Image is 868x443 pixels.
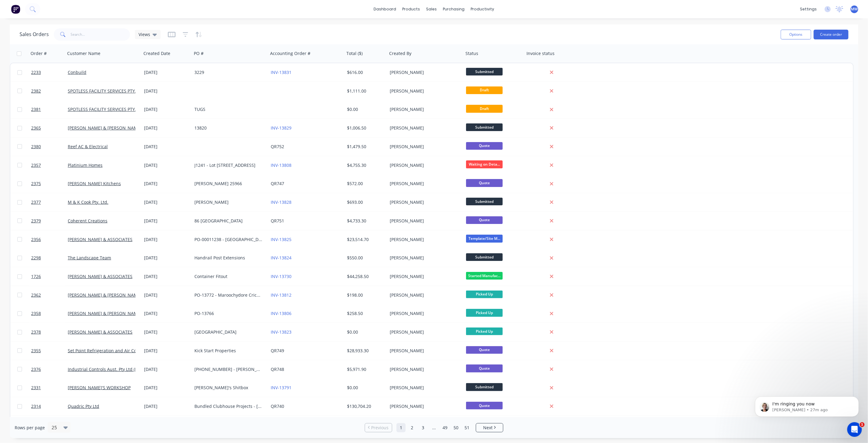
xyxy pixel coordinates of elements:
[144,69,190,75] div: [DATE]
[143,50,170,57] div: Created Date
[271,273,291,279] a: INV-13730
[31,310,41,317] span: 2358
[31,88,41,94] span: 2382
[194,236,262,243] div: PO-00011238 - [GEOGRAPHIC_DATA]
[271,292,291,298] a: INV-13812
[144,273,190,280] div: [DATE]
[194,125,262,131] div: 13820
[31,106,41,112] span: 2381
[860,422,865,427] span: 1
[68,236,132,242] a: [PERSON_NAME] & ASSOCIATES
[347,366,383,372] div: $5,971.90
[31,63,68,82] a: 2233
[31,236,41,243] span: 2356
[465,50,478,57] div: Status
[144,310,190,317] div: [DATE]
[34,206,57,210] span: Messages
[400,5,423,14] div: products
[347,273,383,280] div: $44,258.50
[144,106,190,112] div: [DATE]
[22,163,38,170] div: Maricar
[144,385,190,391] div: [DATE]
[466,123,503,131] span: Submitted
[31,385,41,391] span: 2331
[347,255,383,261] div: $550.00
[22,67,658,72] span: Hi [PERSON_NAME], only Administrators can delete timesheet entries. To do that: 1. Go to Producti...
[39,163,56,170] div: • [DATE]
[31,162,41,168] span: 2357
[347,292,383,298] div: $198.00
[365,425,392,431] a: Previous page
[271,236,291,242] a: INV-13825
[39,118,56,124] div: • [DATE]
[31,193,68,211] a: 2377
[31,304,68,323] a: 2358
[271,348,284,353] a: QR749
[347,88,383,94] div: $1,111.00
[271,125,291,131] a: INV-13829
[68,292,161,298] a: [PERSON_NAME] & [PERSON_NAME] Electrical
[466,216,503,224] span: Quote
[194,348,262,354] div: Kick Start Properties
[31,366,41,372] span: 2376
[144,236,190,243] div: [DATE]
[468,5,497,14] div: productivity
[68,218,107,224] a: Coherent Creations
[31,249,68,267] a: 2298
[271,403,284,409] a: QR740
[466,328,503,335] span: Picked Up
[466,179,503,187] span: Quote
[22,157,145,162] span: We can continue resolving this on the other ticket open :)
[144,162,190,168] div: [DATE]
[194,255,262,261] div: Handrail Post Extensions
[67,50,100,57] div: Customer Name
[31,416,68,434] a: 1962
[31,360,68,379] a: 2376
[347,385,383,391] div: $0.00
[271,385,291,390] a: INV-13791
[61,191,92,215] button: News
[31,255,41,261] span: 2298
[22,90,272,94] span: Thanks, [PERSON_NAME]. We’ll make sure the Cost and Markup columns are turned off on both Product...
[92,191,122,215] button: Help
[15,425,45,431] span: Rows per page
[31,144,41,150] span: 2380
[31,292,41,298] span: 2362
[271,199,291,205] a: INV-13828
[68,199,108,205] a: M & K Cook Pty. Ltd.
[31,191,61,215] button: Messages
[466,198,503,205] span: Submitted
[31,199,41,205] span: 2377
[45,3,78,13] h1: Messages
[194,199,262,205] div: [PERSON_NAME]
[390,162,458,168] div: [PERSON_NAME]
[814,30,848,39] button: Create order
[102,206,112,210] span: Help
[347,144,383,150] div: $1,479.50
[194,385,262,391] div: [PERSON_NAME]'s Shitbox
[347,69,383,75] div: $616.00
[797,5,820,14] div: settings
[144,181,190,187] div: [DATE]
[194,69,262,75] div: 3229
[144,255,190,261] div: [DATE]
[31,181,41,187] span: 2375
[31,50,47,57] div: Order #
[270,50,310,57] div: Accounting Order #
[347,106,383,112] div: $0.00
[144,199,190,205] div: [DATE]
[31,267,68,286] a: 1726
[31,379,68,397] a: 2331
[31,69,41,75] span: 2233
[68,106,145,112] a: SPOTLESS FACILITY SERVICES PTY. LTD
[39,73,56,79] div: • [DATE]
[466,291,503,298] span: Picked Up
[390,348,458,354] div: [PERSON_NAME]
[144,348,190,354] div: [DATE]
[347,199,383,205] div: $693.00
[194,273,262,280] div: Container Fitout
[31,397,68,416] a: 2314
[31,156,68,174] a: 2357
